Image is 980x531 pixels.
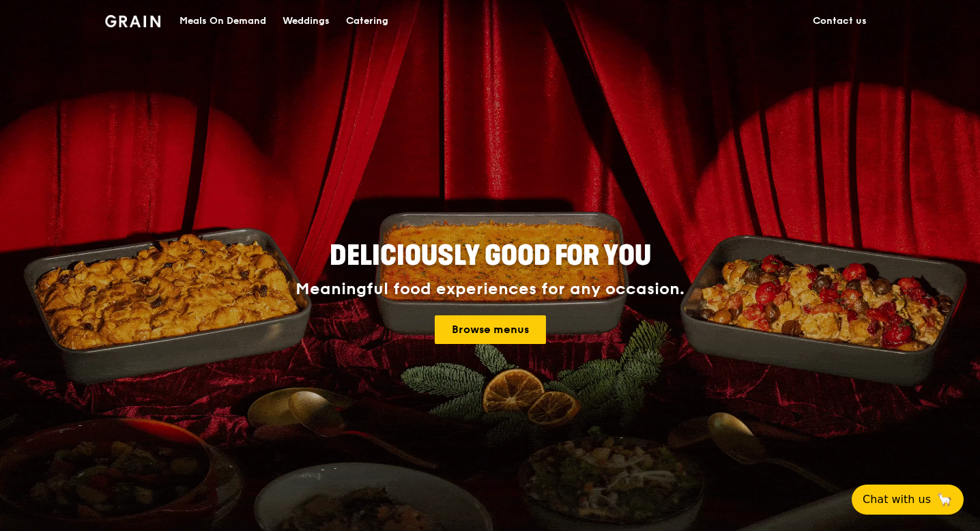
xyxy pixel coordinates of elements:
[805,1,875,42] a: Contact us
[863,491,931,508] span: Chat with us
[338,1,397,42] a: Catering
[244,280,736,299] div: Meaningful food experiences for any occasion.
[346,1,388,42] div: Catering
[274,1,338,42] a: Weddings
[105,15,160,27] img: Grain
[852,485,964,515] button: Chat with us🦙
[179,1,266,42] div: Meals On Demand
[330,240,651,272] span: Deliciously good for you
[283,1,330,42] div: Weddings
[435,315,546,344] a: Browse menus
[936,491,953,508] span: 🦙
